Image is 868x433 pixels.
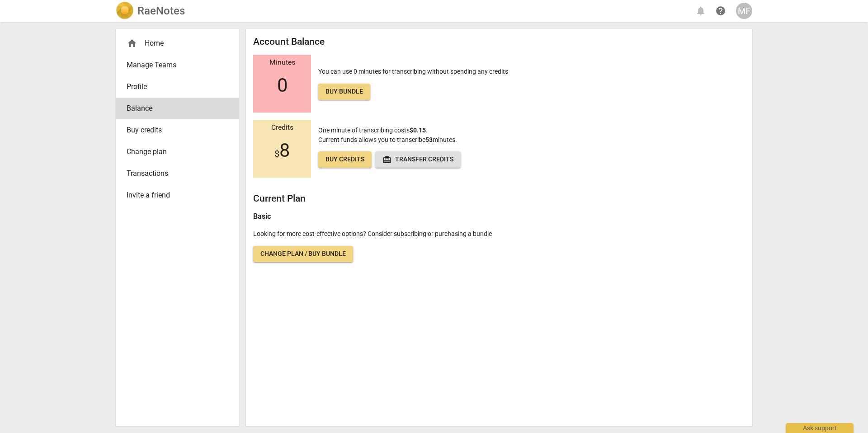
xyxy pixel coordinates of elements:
[137,5,185,17] h2: RaeNotes
[277,75,288,96] span: 0
[382,155,453,164] span: Transfer credits
[715,5,726,16] span: help
[127,38,221,49] div: Home
[116,98,239,119] a: Balance
[127,60,221,71] span: Manage Teams
[253,246,353,262] a: Change plan / Buy bundle
[260,249,346,259] span: Change plan / Buy bundle
[116,141,239,163] a: Change plan
[127,38,137,49] span: home
[253,124,311,132] div: Credits
[127,190,221,201] span: Invite a friend
[116,76,239,98] a: Profile
[116,2,134,20] img: Logo
[127,81,221,92] span: Profile
[318,84,370,100] a: Buy bundle
[116,33,239,54] div: Home
[253,193,745,204] h2: Current Plan
[318,127,428,134] span: One minute of transcribing costs .
[127,146,221,157] span: Change plan
[410,127,426,134] b: $0.15
[127,168,221,179] span: Transactions
[325,87,363,96] span: Buy bundle
[116,119,239,141] a: Buy credits
[274,140,290,161] span: 8
[116,184,239,206] a: Invite a friend
[116,163,239,184] a: Transactions
[253,36,745,47] h2: Account Balance
[116,2,185,20] a: LogoRaeNotes
[325,155,364,164] span: Buy credits
[318,67,508,100] p: You can use 0 minutes for transcribing without spending any credits
[318,136,457,143] span: Current funds allows you to transcribe minutes.
[127,103,221,114] span: Balance
[318,151,372,168] a: Buy credits
[253,212,271,221] b: Basic
[425,136,433,143] b: 53
[274,148,279,159] span: $
[786,423,854,433] div: Ask support
[375,151,461,168] button: Transfer credits
[127,125,221,136] span: Buy credits
[712,3,729,19] a: Help
[116,54,239,76] a: Manage Teams
[736,3,752,19] button: MF
[382,155,392,164] span: redeem
[253,59,311,67] div: Minutes
[253,229,745,239] p: Looking for more cost-effective options? Consider subscribing or purchasing a bundle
